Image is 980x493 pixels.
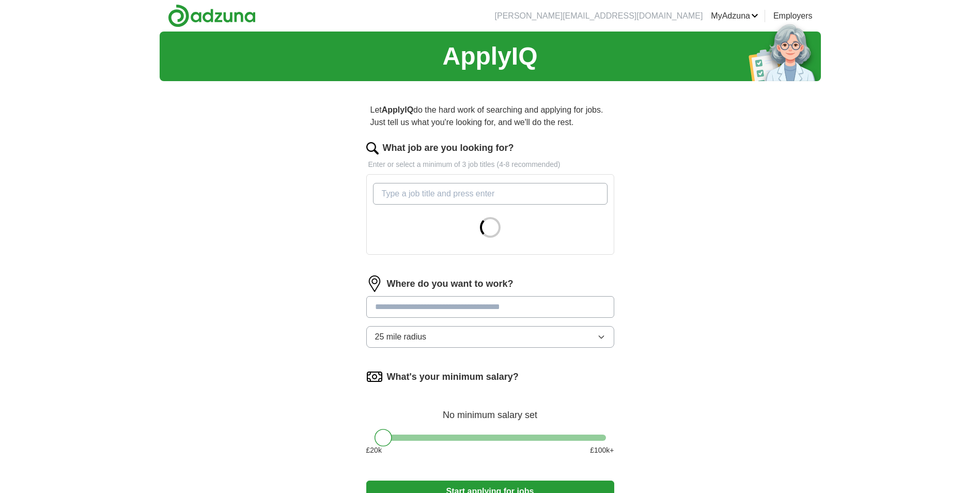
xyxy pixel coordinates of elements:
[387,370,519,384] label: What's your minimum salary?
[366,326,614,348] button: 25 mile radius
[366,397,614,422] div: No minimum salary set
[495,10,703,22] li: [PERSON_NAME][EMAIL_ADDRESS][DOMAIN_NAME]
[387,277,514,291] label: Where do you want to work?
[383,141,514,155] label: What job are you looking for?
[773,10,813,22] a: Employers
[366,368,383,385] img: salary.png
[366,100,614,133] p: Let do the hard work of searching and applying for jobs. Just tell us what you're looking for, an...
[366,445,382,456] span: £ 20 k
[382,105,413,114] strong: ApplyIQ
[590,445,614,456] span: £ 100 k+
[711,10,758,22] a: MyAdzuna
[366,142,379,155] img: search.png
[373,183,608,205] input: Type a job title and press enter
[375,331,427,343] span: 25 mile radius
[442,38,537,75] h1: ApplyIQ
[366,159,614,170] p: Enter or select a minimum of 3 job titles (4-8 recommended)
[168,4,256,27] img: Adzuna logo
[366,275,383,292] img: location.png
